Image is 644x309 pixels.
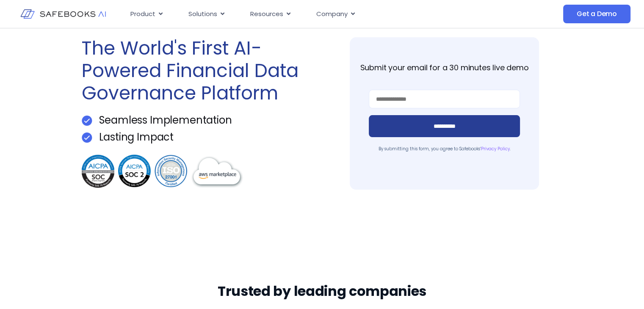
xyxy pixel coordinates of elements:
[82,116,92,126] img: Get a Demo 1
[316,9,348,19] span: Company
[360,62,528,73] strong: Submit your email for a 30 minutes live demo
[563,5,630,23] a: Get a Demo
[82,153,245,190] img: Get a Demo 3
[82,132,92,143] img: Get a Demo 1
[124,6,490,22] div: Menu Toggle
[82,37,318,104] h1: The World's First AI-Powered Financial Data Governance Platform
[99,132,174,142] p: Lasting Impact
[577,10,617,18] span: Get a Demo
[250,9,283,19] span: Resources
[188,9,217,19] span: Solutions
[99,115,232,125] p: Seamless Implementation
[130,9,155,19] span: Product
[124,6,490,22] nav: Menu
[218,283,426,300] h3: Trusted by leading companies
[369,146,520,152] p: By submitting this form, you agree to Safebooks’ .
[481,146,510,152] a: Privacy Policy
